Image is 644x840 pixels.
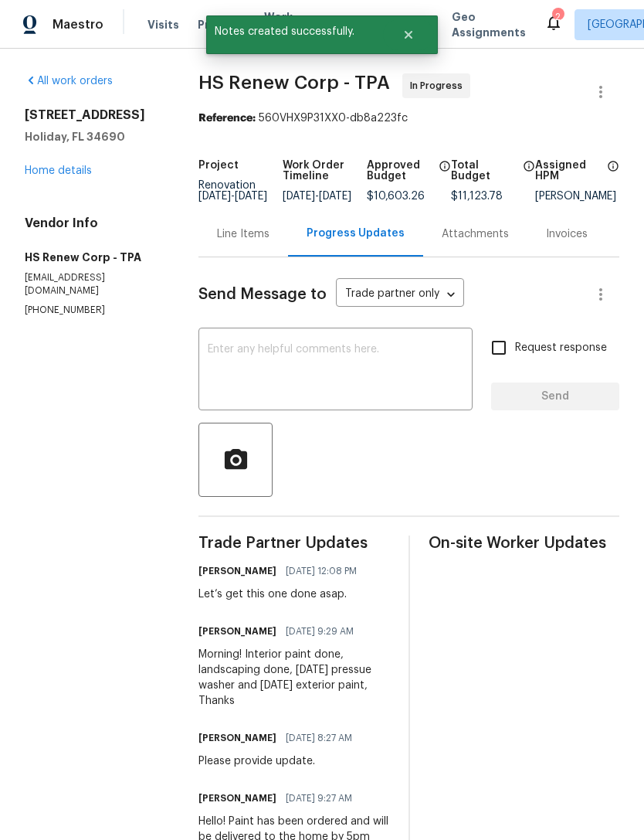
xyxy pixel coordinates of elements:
span: The total cost of line items that have been approved by both Opendoor and the Trade Partner. This... [439,160,451,191]
span: [DATE] 9:27 AM [286,791,352,806]
span: Send Message to [198,287,327,302]
button: Close [383,19,434,50]
h4: Vendor Info [25,216,161,231]
span: [DATE] [319,191,351,202]
a: Home details [25,165,92,176]
span: Visits [147,17,179,32]
h5: Project [198,160,239,171]
span: - [198,191,267,202]
span: [DATE] 9:29 AM [286,624,354,639]
p: [EMAIL_ADDRESS][DOMAIN_NAME] [25,271,161,298]
div: 560VHX9P31XX0-db8a223fc [198,111,619,126]
span: [DATE] [198,191,231,202]
span: The total cost of line items that have been proposed by Opendoor. This sum includes line items th... [523,160,535,191]
h5: Holiday, FL 34690 [25,129,161,145]
h5: Work Order Timeline [283,160,367,182]
h6: [PERSON_NAME] [198,624,276,639]
div: Line Items [217,226,269,242]
div: 2 [552,9,563,25]
span: Projects [198,17,246,32]
h6: [PERSON_NAME] [198,791,276,806]
h5: Assigned HPM [535,160,602,182]
span: [DATE] [283,191,315,202]
span: Geo Assignments [452,9,526,40]
div: Trade partner only [336,282,464,308]
p: [PHONE_NUMBER] [25,304,161,317]
div: [PERSON_NAME] [535,191,619,202]
span: Request response [515,340,607,356]
span: $10,603.26 [367,191,425,202]
h5: Total Budget [451,160,518,182]
span: [DATE] 8:27 AM [286,730,352,746]
div: Attachments [442,226,509,242]
span: Renovation [198,180,267,202]
span: - [283,191,351,202]
span: Notes created successfully. [206,15,383,48]
span: The hpm assigned to this work order. [607,160,619,191]
h5: Approved Budget [367,160,434,182]
span: In Progress [410,78,469,94]
div: Morning! Interior paint done, landscaping done, [DATE] pressue washer and [DATE] exterior paint, ... [198,647,389,709]
span: [DATE] [235,191,267,202]
b: Reference: [198,113,256,124]
div: Invoices [546,226,588,242]
span: [DATE] 12:08 PM [286,563,357,579]
span: HS Renew Corp - TPA [198,73,390,92]
span: Maestro [53,17,103,32]
h6: [PERSON_NAME] [198,730,276,746]
span: $11,123.78 [451,191,503,202]
a: All work orders [25,76,113,87]
span: Work Orders [264,9,303,40]
div: Please provide update. [198,753,361,769]
h5: HS Renew Corp - TPA [25,250,161,265]
span: Trade Partner Updates [198,536,389,551]
h2: [STREET_ADDRESS] [25,107,161,123]
div: Let’s get this one done asap. [198,587,366,602]
span: On-site Worker Updates [429,536,619,551]
div: Progress Updates [307,226,405,241]
h6: [PERSON_NAME] [198,563,276,579]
